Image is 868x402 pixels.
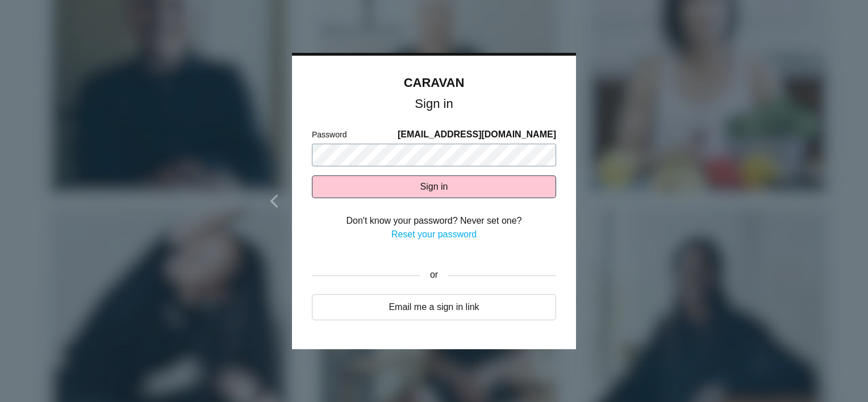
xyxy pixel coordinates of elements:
[391,229,477,239] a: Reset your password
[398,128,556,141] span: [EMAIL_ADDRESS][DOMAIN_NAME]
[404,76,465,90] a: CARAVAN
[420,261,448,290] div: or
[312,214,556,228] div: Don't know your password? Never set one?
[312,99,556,109] h1: Sign in
[312,129,347,141] label: Password
[312,175,556,198] button: Sign in
[312,294,556,320] a: Email me a sign in link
